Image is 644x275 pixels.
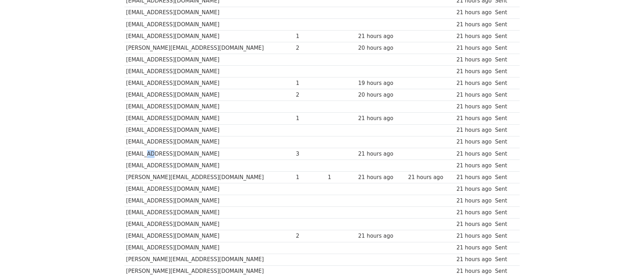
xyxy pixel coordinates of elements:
[456,244,492,252] div: 21 hours ago
[456,232,492,240] div: 21 hours ago
[296,79,324,87] div: 1
[456,209,492,217] div: 21 hours ago
[124,30,294,42] td: [EMAIL_ADDRESS][DOMAIN_NAME]
[456,162,492,170] div: 21 hours ago
[456,79,492,87] div: 21 hours ago
[124,89,294,101] td: [EMAIL_ADDRESS][DOMAIN_NAME]
[124,124,294,136] td: [EMAIL_ADDRESS][DOMAIN_NAME]
[358,150,405,158] div: 21 hours ago
[456,103,492,111] div: 21 hours ago
[358,44,405,52] div: 20 hours ago
[608,241,644,275] iframe: Chat Widget
[358,79,405,87] div: 19 hours ago
[124,7,294,18] td: [EMAIL_ADDRESS][DOMAIN_NAME]
[493,207,516,219] td: Sent
[456,255,492,264] div: 21 hours ago
[296,173,324,182] div: 1
[493,254,516,265] td: Sent
[456,126,492,134] div: 21 hours ago
[493,219,516,230] td: Sent
[124,207,294,219] td: [EMAIL_ADDRESS][DOMAIN_NAME]
[124,18,294,30] td: [EMAIL_ADDRESS][DOMAIN_NAME]
[296,114,324,123] div: 1
[296,232,324,240] div: 2
[124,54,294,66] td: [EMAIL_ADDRESS][DOMAIN_NAME]
[493,30,516,42] td: Sent
[124,183,294,195] td: [EMAIL_ADDRESS][DOMAIN_NAME]
[456,173,492,182] div: 21 hours ago
[493,18,516,30] td: Sent
[493,148,516,160] td: Sent
[456,32,492,41] div: 21 hours ago
[493,54,516,66] td: Sent
[456,197,492,205] div: 21 hours ago
[493,89,516,101] td: Sent
[328,173,355,182] div: 1
[493,113,516,124] td: Sent
[493,195,516,207] td: Sent
[456,150,492,158] div: 21 hours ago
[456,220,492,228] div: 21 hours ago
[493,230,516,242] td: Sent
[493,42,516,54] td: Sent
[456,114,492,123] div: 21 hours ago
[358,32,405,41] div: 21 hours ago
[456,21,492,29] div: 21 hours ago
[124,171,294,183] td: [PERSON_NAME][EMAIL_ADDRESS][DOMAIN_NAME]
[456,138,492,146] div: 21 hours ago
[358,232,405,240] div: 21 hours ago
[456,68,492,76] div: 21 hours ago
[493,7,516,18] td: Sent
[124,148,294,160] td: [EMAIL_ADDRESS][DOMAIN_NAME]
[493,242,516,254] td: Sent
[124,242,294,254] td: [EMAIL_ADDRESS][DOMAIN_NAME]
[493,171,516,183] td: Sent
[408,173,453,182] div: 21 hours ago
[456,185,492,193] div: 21 hours ago
[124,66,294,77] td: [EMAIL_ADDRESS][DOMAIN_NAME]
[124,136,294,148] td: [EMAIL_ADDRESS][DOMAIN_NAME]
[124,113,294,124] td: [EMAIL_ADDRESS][DOMAIN_NAME]
[493,136,516,148] td: Sent
[493,101,516,113] td: Sent
[456,44,492,52] div: 21 hours ago
[124,230,294,242] td: [EMAIL_ADDRESS][DOMAIN_NAME]
[124,254,294,265] td: [PERSON_NAME][EMAIL_ADDRESS][DOMAIN_NAME]
[493,160,516,171] td: Sent
[296,44,324,52] div: 2
[124,195,294,207] td: [EMAIL_ADDRESS][DOMAIN_NAME]
[493,183,516,195] td: Sent
[493,77,516,89] td: Sent
[124,219,294,230] td: [EMAIL_ADDRESS][DOMAIN_NAME]
[296,32,324,41] div: 1
[456,9,492,17] div: 21 hours ago
[296,150,324,158] div: 3
[124,77,294,89] td: [EMAIL_ADDRESS][DOMAIN_NAME]
[358,91,405,99] div: 20 hours ago
[358,173,405,182] div: 21 hours ago
[358,114,405,123] div: 21 hours ago
[124,101,294,113] td: [EMAIL_ADDRESS][DOMAIN_NAME]
[296,91,324,99] div: 2
[124,42,294,54] td: [PERSON_NAME][EMAIL_ADDRESS][DOMAIN_NAME]
[124,160,294,171] td: [EMAIL_ADDRESS][DOMAIN_NAME]
[456,91,492,99] div: 21 hours ago
[456,56,492,64] div: 21 hours ago
[493,124,516,136] td: Sent
[493,66,516,77] td: Sent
